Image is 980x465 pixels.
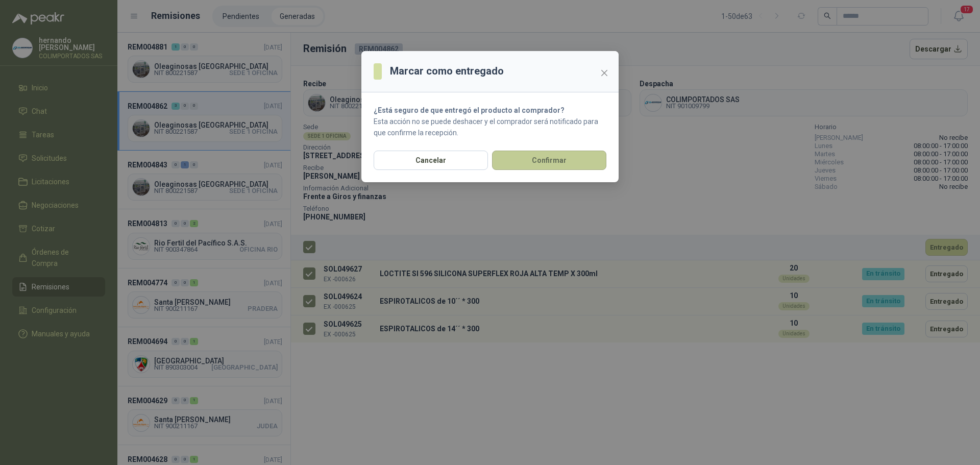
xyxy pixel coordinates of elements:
[492,151,606,170] button: Confirmar
[596,65,612,81] button: Close
[600,69,608,77] span: close
[374,106,565,114] strong: ¿Está seguro de que entregó el producto al comprador?
[374,151,488,170] button: Cancelar
[390,63,504,79] h3: Marcar como entregado
[374,116,606,138] p: Esta acción no se puede deshacer y el comprador será notificado para que confirme la recepción.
